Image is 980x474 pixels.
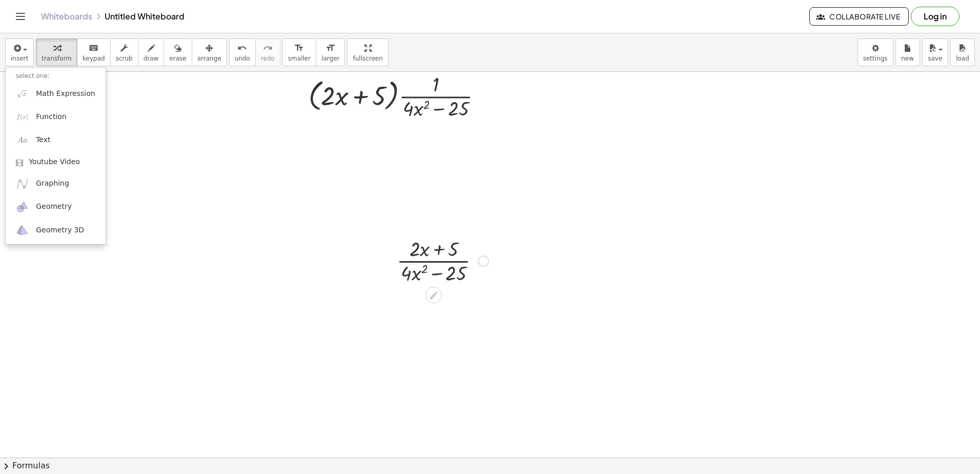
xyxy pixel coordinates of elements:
[347,38,388,66] button: fullscreen
[16,177,29,190] img: ggb-graphing.svg
[192,38,227,66] button: arrange
[164,38,192,66] button: erase
[16,87,29,100] img: sqrt_x.png
[321,55,339,62] span: larger
[144,55,159,62] span: draw
[116,55,133,62] span: scrub
[425,287,442,303] div: Edit math
[6,70,106,82] li: select one:
[41,11,92,22] a: Whiteboards
[6,82,106,105] a: Math Expression
[6,152,106,172] a: Youtube Video
[36,38,77,66] button: transform
[36,135,50,145] span: Text
[818,12,900,21] span: Collaborate Live
[36,89,95,99] span: Math Expression
[5,38,34,66] button: insert
[316,38,345,66] button: format_sizelarger
[16,201,29,213] img: ggb-geometry.svg
[922,38,948,66] button: save
[901,55,914,62] span: new
[6,219,106,242] a: Geometry 3D
[83,55,105,62] span: keypad
[950,38,975,66] button: load
[110,38,138,66] button: scrub
[36,112,67,122] span: Function
[282,38,316,66] button: format_sizesmaller
[235,55,250,62] span: undo
[261,55,275,62] span: redo
[42,55,72,62] span: transform
[229,38,256,66] button: undoundo
[36,225,84,235] span: Geometry 3D
[169,55,186,62] span: erase
[895,38,920,66] button: new
[16,110,29,123] img: f_x.png
[6,172,106,195] a: Graphing
[294,42,304,54] i: format_size
[325,42,335,54] i: format_size
[138,38,165,66] button: draw
[16,134,29,147] img: Aa.png
[237,42,247,54] i: undo
[6,105,106,128] a: Function
[36,179,69,189] span: Graphing
[6,129,106,152] a: Text
[29,157,80,167] span: Youtube Video
[353,55,382,62] span: fullscreen
[77,38,111,66] button: keyboardkeypad
[89,42,98,54] i: keyboard
[36,202,72,212] span: Geometry
[928,55,942,62] span: save
[857,38,893,66] button: settings
[11,55,28,62] span: insert
[197,55,221,62] span: arrange
[956,55,969,62] span: load
[255,38,280,66] button: redoredo
[809,7,909,26] button: Collaborate Live
[6,195,106,219] a: Geometry
[288,55,311,62] span: smaller
[911,7,959,26] button: Log in
[263,42,273,54] i: redo
[16,224,29,236] img: ggb-3d.svg
[12,8,29,25] button: Toggle navigation
[863,55,888,62] span: settings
